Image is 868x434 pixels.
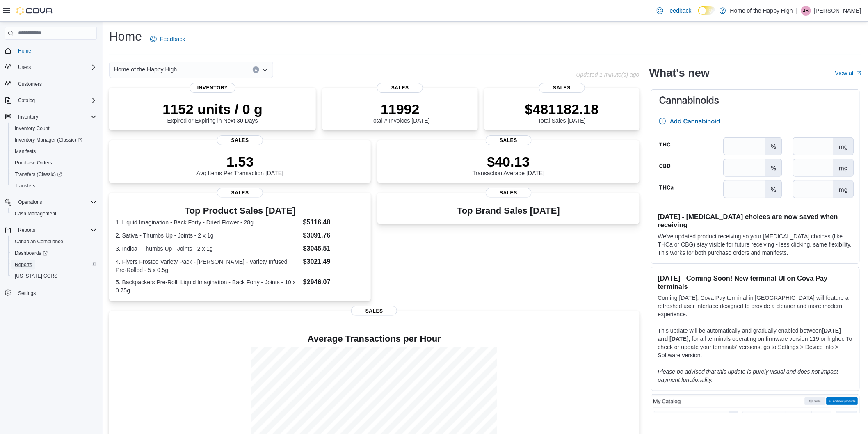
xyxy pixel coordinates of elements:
[11,146,39,156] a: Manifests
[658,327,841,342] strong: [DATE] and [DATE]
[116,278,300,295] dt: 5. Backpackers Pre-Roll: Liquid Imagination - Back Forty - Joints - 10 x 0.75g
[473,153,545,176] div: Transaction Average [DATE]
[8,169,100,180] a: Transfers (Classic)
[15,137,82,143] span: Inventory Manager (Classic)
[160,35,185,43] span: Feedback
[15,183,35,189] span: Transfers
[262,66,268,73] button: Open list of options
[11,237,97,247] span: Canadian Compliance
[18,290,36,297] span: Settings
[15,250,48,256] span: Dashboards
[11,260,97,270] span: Reports
[18,97,35,104] span: Catalog
[2,78,100,90] button: Customers
[8,236,100,247] button: Canadian Compliance
[303,257,365,267] dd: $3021.49
[2,111,100,123] button: Inventory
[457,206,560,216] h3: Top Brand Sales [DATE]
[18,227,35,233] span: Reports
[303,217,365,227] dd: $5116.48
[15,261,32,268] span: Reports
[15,238,63,245] span: Canadian Compliance
[11,169,65,179] a: Transfers (Classic)
[196,153,283,170] p: 1.53
[8,270,100,282] button: [US_STATE] CCRS
[253,66,259,73] button: Clear input
[2,196,100,208] button: Operations
[730,6,793,16] p: Home of the Happy High
[15,62,34,72] button: Users
[653,2,695,19] a: Feedback
[196,153,283,176] div: Avg Items Per Transaction [DATE]
[15,197,97,207] span: Operations
[18,64,31,71] span: Users
[370,101,429,124] div: Total # Invoices [DATE]
[15,288,39,298] a: Settings
[217,188,263,198] span: Sales
[667,7,692,15] span: Feedback
[11,181,97,191] span: Transfers
[8,157,100,169] button: Purchase Orders
[486,135,532,145] span: Sales
[15,210,56,217] span: Cash Management
[803,6,809,16] span: JB
[15,197,46,207] button: Operations
[801,6,811,16] div: Joseph Batarao
[2,95,100,106] button: Catalog
[116,206,364,216] h3: Top Product Sales [DATE]
[5,41,97,320] nav: Complex example
[8,123,100,134] button: Inventory Count
[18,114,38,120] span: Inventory
[8,259,100,270] button: Reports
[8,146,100,157] button: Manifests
[116,244,300,253] dt: 3. Indica - Thumbs Up - Joints - 2 x 1g
[835,70,861,76] a: View allExternal link
[15,160,52,166] span: Purchase Orders
[658,368,838,383] em: Please be advised that this update is purely visual and does not impact payment functionality.
[11,271,61,281] a: [US_STATE] CCRS
[525,101,599,117] p: $481182.18
[576,71,640,78] p: Updated 1 minute(s) ago
[15,112,97,122] span: Inventory
[658,327,853,359] p: This update will be automatically and gradually enabled between , for all terminals operating on ...
[658,232,853,257] p: We've updated product receiving so your [MEDICAL_DATA] choices (like THCa or CBG) stay visible fo...
[11,271,97,281] span: Washington CCRS
[303,244,365,254] dd: $3045.51
[2,62,100,73] button: Users
[15,148,36,155] span: Manifests
[217,135,263,145] span: Sales
[8,247,100,259] a: Dashboards
[116,258,300,274] dt: 4. Flyers Frosted Variety Pack - [PERSON_NAME] - Variety Infused Pre-Rolled - 5 x 0.5g
[698,15,699,15] span: Dark Mode
[8,208,100,219] button: Cash Management
[15,46,97,56] span: Home
[190,83,235,93] span: Inventory
[15,273,57,279] span: [US_STATE] CCRS
[473,153,545,170] p: $40.13
[11,135,86,145] a: Inventory Manager (Classic)
[15,125,50,132] span: Inventory Count
[658,294,853,318] p: Coming [DATE], Cova Pay terminal in [GEOGRAPHIC_DATA] will feature a refreshed user interface des...
[11,158,55,168] a: Purchase Orders
[11,248,97,258] span: Dashboards
[11,248,51,258] a: Dashboards
[525,101,599,124] div: Total Sales [DATE]
[2,45,100,57] button: Home
[147,31,188,47] a: Feedback
[11,169,97,179] span: Transfers (Classic)
[814,6,861,16] p: [PERSON_NAME]
[2,287,100,299] button: Settings
[16,7,53,15] img: Cova
[18,48,31,54] span: Home
[15,171,62,178] span: Transfers (Classic)
[18,81,42,87] span: Customers
[15,79,45,89] a: Customers
[18,199,42,206] span: Operations
[303,277,365,287] dd: $2946.07
[11,181,39,191] a: Transfers
[857,71,861,76] svg: External link
[114,64,177,74] span: Home of the Happy High
[658,212,853,229] h3: [DATE] - [MEDICAL_DATA] choices are now saved when receiving
[539,83,585,93] span: Sales
[11,237,66,247] a: Canadian Compliance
